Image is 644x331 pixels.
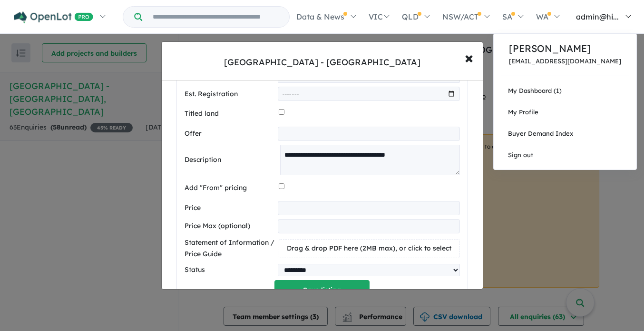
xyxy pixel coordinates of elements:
span: Drag & drop PDF here (2MB max), or click to select [287,244,451,252]
button: Save listing [274,280,370,301]
label: Statement of Information / Price Guide [185,237,275,260]
span: admin@hi... [576,12,619,21]
img: Openlot PRO Logo White [14,11,93,23]
label: Price Max (optional) [185,221,274,232]
label: Offer [185,128,274,140]
a: Buyer Demand Index [494,123,636,144]
label: Price [185,202,274,214]
p: [PERSON_NAME] [509,41,621,56]
label: Est. Registration [185,89,274,100]
label: Add "From" pricing [185,182,275,194]
span: × [465,47,473,68]
label: Description [185,154,276,166]
a: My Dashboard (1) [494,80,636,101]
span: My Profile [508,108,538,116]
div: [GEOGRAPHIC_DATA] - [GEOGRAPHIC_DATA] [224,56,420,69]
label: Titled land [185,108,275,120]
p: [EMAIL_ADDRESS][DOMAIN_NAME] [509,58,621,65]
input: Try estate name, suburb, builder or developer [144,7,287,27]
a: Sign out [494,144,636,166]
label: Status [185,264,274,276]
